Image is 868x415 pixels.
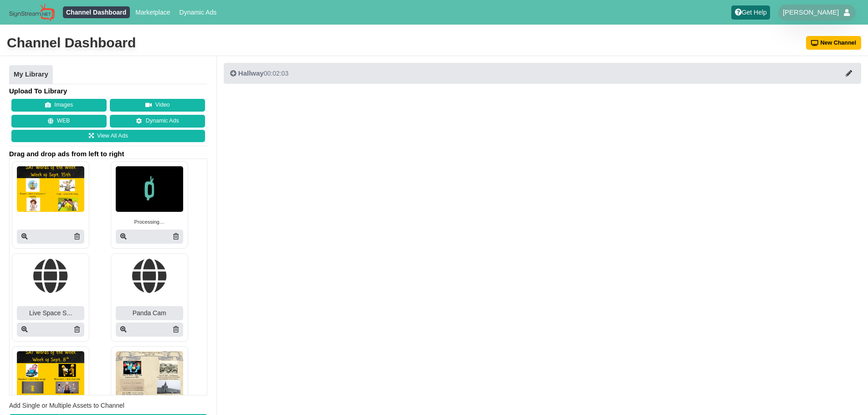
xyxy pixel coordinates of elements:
button: Hallway00:02:03 [224,63,861,84]
h4: Upload To Library [9,87,207,96]
div: 00:02:03 [230,69,288,78]
a: Get Help [731,5,770,20]
a: Dynamic Ads [176,6,220,18]
a: Marketplace [132,6,174,18]
small: Processing… [134,218,164,226]
span: Add Single or Multiple Assets to Channel [9,402,124,409]
button: Video [110,99,205,112]
a: My Library [9,65,53,84]
button: New Channel [806,36,862,50]
span: Drag and drop ads from left to right [9,149,207,159]
a: Dynamic Ads [110,115,205,128]
div: Panda Cam [116,306,183,320]
img: Sign Stream.NET [9,4,55,21]
div: Live Space S... [17,306,84,320]
img: P250x250 image processing20250915 1472544 1nkdr5l [17,166,84,212]
img: Sign stream loading animation [116,166,183,212]
span: [PERSON_NAME] [783,8,839,17]
div: Channel Dashboard [7,34,136,52]
img: P250x250 image processing20250908 996236 mcfifz [116,351,183,397]
img: P250x250 image processing20250908 996236 q779dc [17,351,84,397]
button: WEB [11,115,107,128]
span: Hallway [238,69,264,77]
button: Images [11,99,107,112]
a: View All Ads [11,130,205,143]
a: Channel Dashboard [63,6,130,18]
